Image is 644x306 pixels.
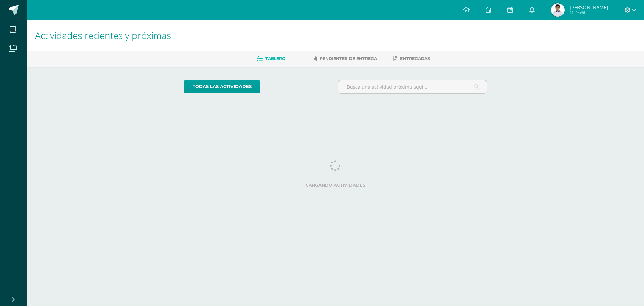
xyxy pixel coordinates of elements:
a: Pendientes de entrega [313,53,377,64]
input: Busca una actividad próxima aquí... [338,80,487,93]
span: Pendientes de entrega [320,56,377,61]
a: Tablero [257,53,285,64]
label: Cargando actividades [184,183,487,188]
a: Entregadas [393,53,430,64]
span: Mi Perfil [570,10,608,16]
span: Actividades recientes y próximas [35,29,171,42]
a: todas las Actividades [184,80,260,93]
img: 074080cf5bc733bfb543c5917e2dee20.png [551,3,565,17]
span: Tablero [265,56,285,61]
span: [PERSON_NAME] [570,4,608,11]
span: Entregadas [400,56,430,61]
